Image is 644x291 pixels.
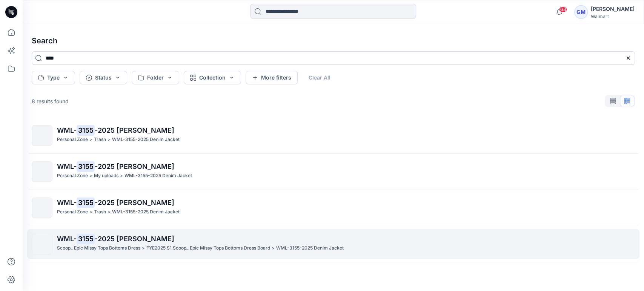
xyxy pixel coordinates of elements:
[77,125,95,135] mark: 3155
[559,6,567,12] span: 68
[57,162,77,170] span: WML-
[89,172,92,180] p: >
[95,199,174,207] span: -2025 [PERSON_NAME]
[94,136,106,144] p: Trash
[146,244,270,252] p: FYE2025 S1 Scoop_ Epic Missy Tops Bottoms Dress Board
[108,208,111,216] p: >
[57,136,88,144] p: Personal Zone
[27,121,639,150] a: WML-3155-2025 [PERSON_NAME]Personal Zone>Trash>WML-3155-2025 Denim Jacket
[108,136,111,144] p: >
[591,14,635,19] div: Walmart
[95,126,174,134] span: -2025 [PERSON_NAME]
[94,208,106,216] p: Trash
[57,244,140,252] p: Scoop_ Epic Missy Tops Bottoms Dress
[276,244,344,252] p: WML-3155-2025 Denim Jacket
[112,136,180,144] p: WML-3155-2025 Denim Jacket
[112,208,180,216] p: WML-3155-2025 Denim Jacket
[57,199,77,207] span: WML-
[95,162,174,170] span: -2025 [PERSON_NAME]
[132,71,179,84] button: Folder
[77,233,95,244] mark: 3155
[89,208,92,216] p: >
[32,97,69,105] p: 8 results found
[246,71,298,84] button: More filters
[57,208,88,216] p: Personal Zone
[95,235,174,243] span: -2025 [PERSON_NAME]
[120,172,123,180] p: >
[80,71,127,84] button: Status
[124,172,192,180] p: WML-3155-2025 Denim Jacket
[77,197,95,208] mark: 3155
[57,235,77,243] span: WML-
[57,172,88,180] p: Personal Zone
[94,172,118,180] p: My uploads
[26,30,641,51] h4: Search
[27,229,639,259] a: WML-3155-2025 [PERSON_NAME]Scoop_ Epic Missy Tops Bottoms Dress>FYE2025 S1 Scoop_ Epic Missy Tops...
[591,5,635,14] div: [PERSON_NAME]
[142,244,145,252] p: >
[574,5,588,19] div: GM
[32,71,75,84] button: Type
[77,161,95,172] mark: 3155
[27,193,639,223] a: WML-3155-2025 [PERSON_NAME]Personal Zone>Trash>WML-3155-2025 Denim Jacket
[184,71,241,84] button: Collection
[57,126,77,134] span: WML-
[89,136,92,144] p: >
[272,244,275,252] p: >
[27,157,639,187] a: WML-3155-2025 [PERSON_NAME]Personal Zone>My uploads>WML-3155-2025 Denim Jacket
